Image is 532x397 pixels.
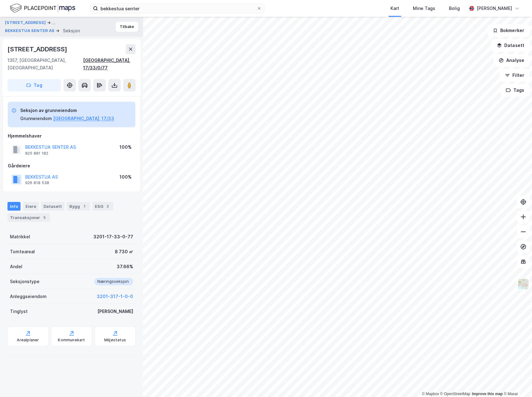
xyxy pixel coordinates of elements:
img: logo.f888ab2527a4732fd821a326f86c7f29.svg [10,3,75,14]
div: Andel [10,263,22,270]
img: Z [517,278,529,290]
div: 2 [105,203,111,209]
div: Gårdeiere [8,162,135,170]
div: Hjemmelshaver [8,132,135,140]
div: 825 881 182 [25,151,48,156]
div: Seksjon av grunneiendom [20,107,114,114]
button: Analyse [493,54,530,67]
div: 1 [81,203,87,209]
div: Bolig [449,5,460,12]
button: Bokmerker [488,24,530,37]
div: Datasett [41,202,64,211]
div: 926 818 538 [25,180,49,185]
div: Seksjonstype [10,278,40,285]
div: Matrikkel [10,233,30,241]
div: Transaksjoner [7,213,50,222]
button: Datasett [492,39,530,52]
a: Mapbox [422,392,439,396]
div: Bygg [67,202,90,211]
div: Grunneiendom [20,115,52,122]
button: Tags [501,84,530,96]
div: Arealplaner [17,338,39,343]
div: 3201-17-33-0-77 [93,233,133,241]
div: Anleggseiendom [10,293,47,300]
div: Kontrollprogram for chat [501,367,532,397]
button: Tag [7,79,61,91]
div: [GEOGRAPHIC_DATA], 17/33/0/77 [83,57,136,72]
button: 3201-317-1-0-0 [97,293,133,300]
iframe: Chat Widget [501,367,532,397]
div: [STREET_ADDRESS] [7,44,68,54]
a: OpenStreetMap [440,392,470,396]
button: Tilbake [116,22,138,32]
div: 5 [41,214,48,221]
div: Info [7,202,21,211]
button: [STREET_ADDRESS] [5,19,47,26]
div: Miljøstatus [104,338,126,343]
div: Tomteareal [10,248,35,255]
div: Seksjon [63,27,80,35]
div: ESG [92,202,113,211]
div: 100% [119,143,132,151]
input: Søk på adresse, matrikkel, gårdeiere, leietakere eller personer [98,4,257,13]
button: Filter [500,69,530,82]
div: ... [52,19,55,26]
div: [PERSON_NAME] [477,5,512,12]
div: 8 730 ㎡ [115,248,133,255]
div: Mine Tags [413,5,435,12]
a: Improve this map [472,392,503,396]
div: [PERSON_NAME] [97,308,133,315]
div: Kart [390,5,399,12]
div: Tinglyst [10,308,28,315]
div: Eiere [23,202,39,211]
div: 1357, [GEOGRAPHIC_DATA], [GEOGRAPHIC_DATA] [7,57,83,72]
div: Kommunekart [58,338,85,343]
div: 100% [119,173,132,181]
button: BEKKESTUA SENTER AS [5,28,56,34]
button: [GEOGRAPHIC_DATA], 17/33 [53,115,114,122]
div: 37.66% [117,263,133,270]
